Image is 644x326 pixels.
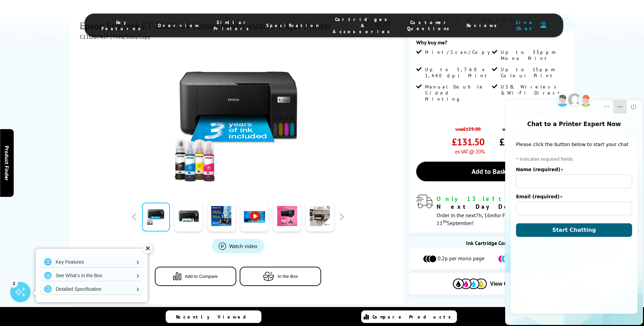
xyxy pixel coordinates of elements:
[416,195,568,226] div: modal_delivery
[41,257,143,267] a: Key Features
[466,22,500,28] span: Reviews
[425,49,495,55] span: Print/Scan/Copy
[501,84,566,96] span: USB, Wireless & Wi-Fi Direct
[41,270,143,281] a: See What's in the Box
[476,212,495,219] span: 7h, 16m
[176,314,253,320] span: Recently Viewed
[278,274,298,279] span: In the Box
[453,279,487,289] img: Cartridges
[409,240,574,246] div: Ink Cartridge Costs
[372,314,455,320] span: Compare Products
[158,22,200,28] span: Overview
[3,146,10,181] span: Product Finder
[166,310,261,323] a: Recently Viewed
[499,136,531,148] span: £157.80
[102,19,144,32] span: Key Features
[437,195,505,203] span: Only 13 left
[437,195,568,210] div: for FREE Next Day Delivery
[171,54,305,186] img: Epson EcoTank ET-2862
[514,19,537,32] span: Live Chat
[266,22,319,28] span: Specification
[425,84,490,102] span: Manual Double Sided Printing
[425,66,490,79] span: Up to 5,760 x 1,440 dpi Print
[463,126,481,132] strike: £159.00
[10,280,18,287] div: 2
[438,255,484,263] span: 0.2p per mono page
[361,310,457,323] a: Compare Products
[240,267,321,286] button: In the Box
[41,284,143,294] a: Detailed Specification
[501,66,566,79] span: Up to 15ppm Colour Print
[416,162,568,181] a: Add to Basket
[540,22,546,28] img: user-headset-duotone.svg
[415,278,569,289] button: View Cartridges
[501,49,566,61] span: Up to 33ppm Mono Print
[455,148,484,155] span: ex VAT @ 20%
[214,19,253,32] span: Similar Printers
[155,267,236,286] button: Add to Compare
[452,136,484,148] span: £131.50
[229,243,257,249] span: Watch video
[499,122,531,132] span: was
[407,19,453,32] span: Customer Questions
[437,212,549,226] span: Order in the next for Free Delivery [DATE] 11 September!
[490,281,531,287] span: View Cartridges
[504,89,644,326] iframe: chat window
[416,39,568,49] div: Why buy me?
[143,244,152,253] div: ✕
[452,122,484,132] span: was
[185,274,218,279] span: Add to Compare
[212,239,264,253] a: Product_All_Videos
[443,218,447,224] sup: th
[333,16,393,35] span: Cartridges & Accessories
